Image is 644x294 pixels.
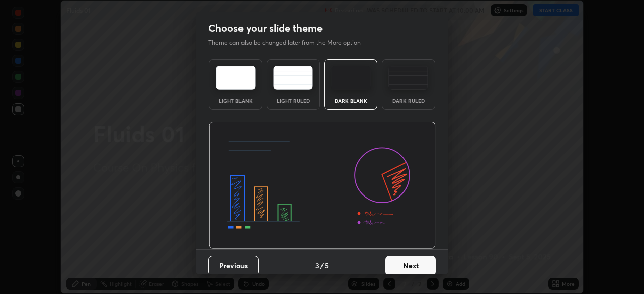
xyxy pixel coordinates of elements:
h4: 3 [315,260,319,271]
div: Dark Blank [331,98,371,103]
button: Next [385,256,436,276]
p: Theme can also be changed later from the More option [208,38,371,47]
h4: 5 [325,260,329,271]
img: darkRuledTheme.de295e13.svg [388,66,428,90]
div: Light Ruled [273,98,313,103]
div: Dark Ruled [388,98,429,103]
img: lightTheme.e5ed3b09.svg [216,66,256,90]
img: darkTheme.f0cc69e5.svg [331,66,371,90]
h2: Choose your slide theme [208,22,323,35]
h4: / [320,260,324,271]
button: Previous [208,256,259,276]
img: lightRuledTheme.5fabf969.svg [273,66,313,90]
div: Light Blank [215,98,256,103]
img: darkThemeBanner.d06ce4a2.svg [209,122,436,249]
